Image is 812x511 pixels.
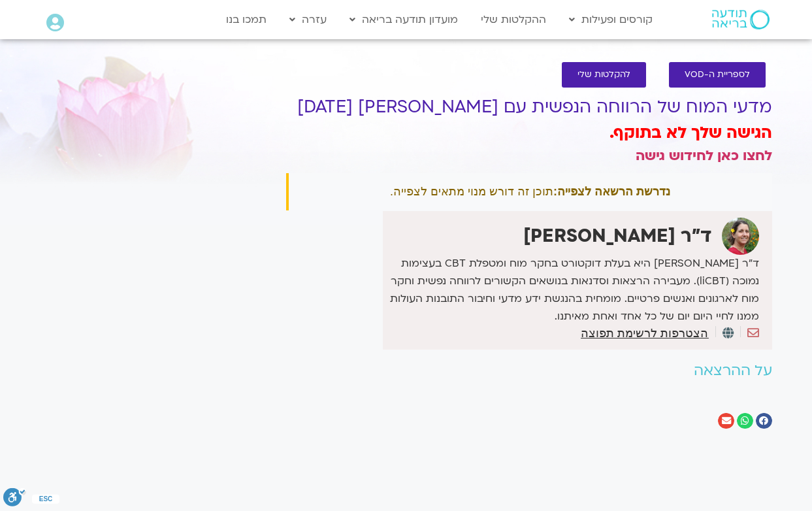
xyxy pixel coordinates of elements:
div: שיתוף ב whatsapp [737,413,753,429]
div: תוכן זה דורש מנוי מתאים לצפייה. [286,173,772,210]
strong: ד"ר [PERSON_NAME] [523,223,712,248]
div: שיתוף ב facebook [756,413,772,429]
span: להקלטות שלי [577,70,630,80]
a: קורסים ופעילות [562,7,659,32]
a: להקלטות שלי [562,62,646,88]
a: תמכו בנו [219,7,273,32]
a: לספריית ה-VOD [669,62,766,88]
a: לחצו כאן לחידוש גישה [636,146,772,165]
a: מועדון תודעה בריאה [343,7,464,32]
h3: הגישה שלך לא בתוקף. [286,122,772,144]
img: תודעה בריאה [712,10,770,29]
div: שיתוף ב email [718,413,734,429]
strong: נדרשת הרשאה לצפייה: [553,185,670,198]
a: ההקלטות שלי [474,7,553,32]
a: עזרה [283,7,333,32]
p: ד״ר [PERSON_NAME] היא בעלת דוקטורט בחקר מוח ומטפלת CBT בעצימות נמוכה (liCBT). מעבירה הרצאות וסדנא... [386,255,758,325]
h1: מדעי המוח של הרווחה הנפשית עם [PERSON_NAME] [DATE] [286,97,772,117]
a: הצטרפות לרשימת תפוצה [581,327,708,339]
img: ד"ר נועה אלבלדה [722,218,759,255]
h2: על ההרצאה [286,363,772,379]
span: לספריית ה-VOD [685,70,750,80]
